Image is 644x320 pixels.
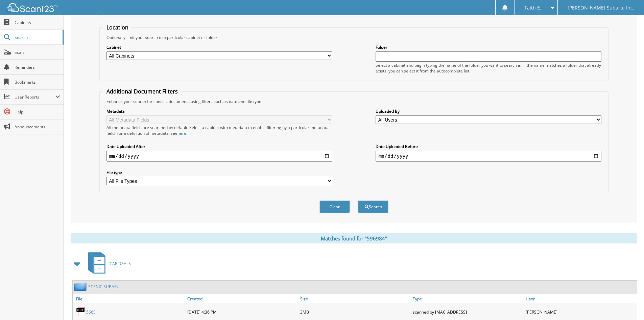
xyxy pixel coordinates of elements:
span: Bookmarks [15,79,60,85]
label: Folder [376,44,601,50]
span: Help [15,109,60,115]
div: 3MB [299,305,411,319]
label: Date Uploaded Before [376,144,601,149]
iframe: Chat Widget [610,287,644,320]
label: Cabinet [106,44,332,50]
a: SCENIC SUBARU [88,284,120,290]
div: Select a cabinet and begin typing the name of the folder you want to search in. If the name match... [376,62,601,74]
span: Search [15,35,59,40]
span: Announcements [15,124,60,130]
a: Created [186,294,299,303]
legend: Location [103,24,132,31]
button: Clear [319,200,350,213]
img: PDF.png [76,307,86,317]
span: User Reports [15,94,55,100]
span: CAR DEALS [110,261,131,266]
span: Cabinets [15,20,60,25]
img: folder2.png [74,282,88,291]
input: start [106,151,332,162]
label: Uploaded By [376,108,601,114]
div: [PERSON_NAME] [524,305,637,319]
button: Search [358,200,388,213]
span: [PERSON_NAME] Subaru, Inc. [568,6,634,10]
div: Optionally limit your search to a particular cabinet or folder [103,35,605,40]
legend: Additional Document Filters [103,88,181,95]
span: Faith E. [525,6,541,10]
img: scan123-logo-white.svg [7,3,57,12]
input: end [376,151,601,162]
a: Type [411,294,524,303]
a: CAR DEALS [84,250,131,277]
div: All metadata fields are searched by default. Select a cabinet with metadata to enable filtering b... [106,125,332,136]
a: User [524,294,637,303]
div: Enhance your search for specific documents using filters such as date and file type. [103,99,605,104]
div: scanned by [MAC_ADDRESS] [411,305,524,319]
a: 566S [86,309,96,315]
span: Reminders [15,64,60,70]
label: Metadata [106,108,332,114]
div: Matches found for "596984" [71,233,637,243]
span: Scan [15,49,60,55]
div: [DATE] 4:36 PM [186,305,299,319]
a: File [73,294,186,303]
label: Date Uploaded After [106,144,332,149]
label: File type [106,170,332,175]
a: here [177,130,186,136]
a: Size [299,294,411,303]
